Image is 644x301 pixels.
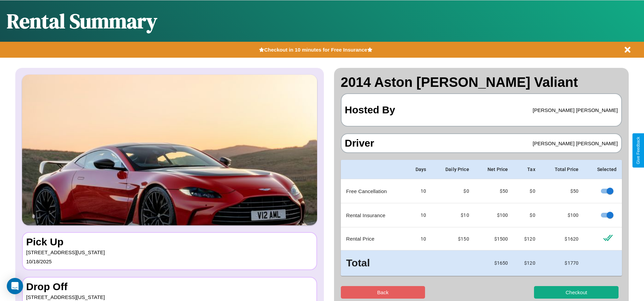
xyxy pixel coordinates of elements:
p: Free Cancellation [346,187,400,196]
td: $ 1620 [541,227,584,250]
button: Checkout [534,286,619,299]
td: $ 50 [475,179,514,203]
p: Rental Price [346,234,400,243]
td: $ 1650 [475,250,514,276]
div: Give Feedback [636,137,641,164]
p: [STREET_ADDRESS][US_STATE] [26,248,313,257]
th: Total Price [541,160,584,179]
td: $ 100 [541,203,584,227]
table: simple table [341,160,622,276]
td: $0 [431,179,474,203]
p: Rental Insurance [346,211,400,220]
h3: Drop Off [26,281,313,293]
td: 10 [405,203,431,227]
td: $ 100 [475,203,514,227]
div: Open Intercom Messenger [7,278,23,294]
td: $ 50 [541,179,584,203]
p: 10 / 18 / 2025 [26,257,313,266]
td: $ 120 [513,227,540,250]
h3: Total [346,256,400,270]
td: 10 [405,227,431,250]
p: [PERSON_NAME] [PERSON_NAME] [533,139,618,148]
h3: Hosted By [345,97,395,123]
th: Selected [584,160,622,179]
td: 10 [405,179,431,203]
td: $0 [513,179,540,203]
th: Days [405,160,431,179]
td: $0 [513,203,540,227]
button: Back [341,286,425,299]
h3: Driver [345,137,374,149]
h1: Rental Summary [7,7,157,35]
td: $ 1770 [541,250,584,276]
h2: 2014 Aston [PERSON_NAME] Valiant [341,75,622,90]
th: Tax [513,160,540,179]
td: $ 1500 [475,227,514,250]
th: Daily Price [431,160,474,179]
td: $10 [431,203,474,227]
td: $ 150 [431,227,474,250]
b: Checkout in 10 minutes for Free Insurance [264,47,367,53]
td: $ 120 [513,250,540,276]
p: [PERSON_NAME] [PERSON_NAME] [533,106,618,115]
h3: Pick Up [26,236,313,248]
th: Net Price [475,160,514,179]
